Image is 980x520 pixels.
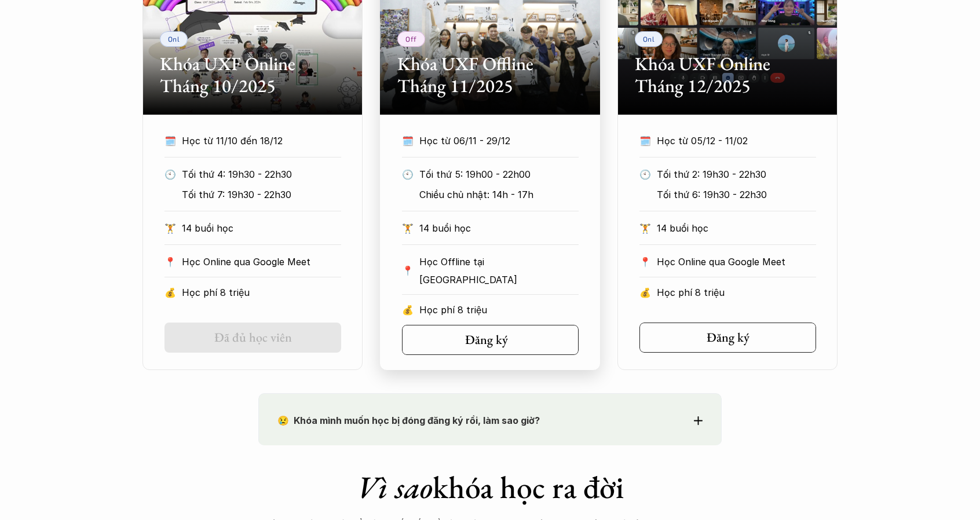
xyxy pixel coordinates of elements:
p: 14 buổi học [657,219,816,237]
p: 🗓️ [402,132,414,149]
p: 🗓️ [164,132,176,149]
p: Tối thứ 6: 19h30 - 22h30 [657,186,816,203]
p: Học phí 8 triệu [182,284,341,301]
p: 🏋️ [402,219,414,237]
p: Onl [643,35,655,43]
p: Học từ 06/11 - 29/12 [419,132,557,149]
p: Tối thứ 5: 19h00 - 22h00 [419,166,579,183]
p: Onl [168,35,180,43]
h5: Đăng ký [465,332,508,347]
p: Học Online qua Google Meet [657,253,816,270]
a: Đăng ký [639,323,816,353]
a: Đăng ký [402,325,579,355]
p: 💰 [402,301,414,318]
p: Học từ 05/12 - 11/02 [657,132,795,149]
p: 🏋️ [164,219,176,237]
p: Học phí 8 triệu [657,284,816,301]
p: 📍 [639,257,651,268]
p: Học từ 11/10 đến 18/12 [182,132,320,149]
h5: Đăng ký [707,330,749,345]
p: Học Online qua Google Meet [182,253,341,270]
p: 📍 [402,265,414,276]
p: 🕙 [164,166,176,183]
p: Off [405,35,417,43]
p: Chiều chủ nhật: 14h - 17h [419,186,579,203]
p: 🏋️ [639,219,651,237]
p: 🕙 [639,166,651,183]
strong: 😢 Khóa mình muốn học bị đóng đăng ký rồi, làm sao giờ? [277,415,540,426]
em: Vì sao [357,467,433,507]
p: 💰 [639,284,651,301]
h2: Khóa UXF Online Tháng 10/2025 [160,53,345,97]
p: Tối thứ 2: 19h30 - 22h30 [657,166,816,183]
h5: Đã đủ học viên [214,330,292,345]
p: 💰 [164,284,176,301]
h2: Khóa UXF Online Tháng 12/2025 [635,53,820,97]
p: Tối thứ 4: 19h30 - 22h30 [182,166,341,183]
h1: khóa học ra đời [258,468,722,506]
p: 14 buổi học [419,219,579,237]
h2: Khóa UXF Offline Tháng 11/2025 [397,53,583,97]
p: Học Offline tại [GEOGRAPHIC_DATA] [419,253,579,288]
p: Tối thứ 7: 19h30 - 22h30 [182,186,341,203]
p: 🕙 [402,166,414,183]
p: Học phí 8 triệu [419,301,579,318]
p: 📍 [164,257,176,268]
p: 🗓️ [639,132,651,149]
p: 14 buổi học [182,219,341,237]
